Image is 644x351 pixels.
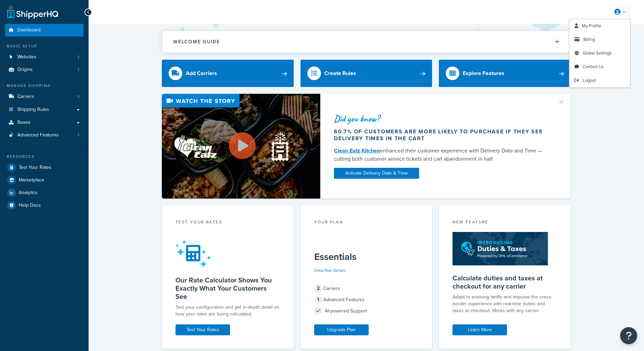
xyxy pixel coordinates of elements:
span: Websites [17,54,36,60]
a: Test Your Rates [175,324,230,335]
span: Origins [17,67,33,73]
a: Learn More [453,324,507,335]
a: Clean Eatz Kitchen [334,147,380,155]
a: Carriers1 [5,90,83,103]
span: Analytics [19,190,37,196]
a: Add Carriers [162,60,294,87]
a: Boxes [5,116,83,129]
span: Shipping Rules [17,107,49,113]
li: Websites [5,51,83,63]
p: Adapt to evolving tariffs and improve the cross-border experience with real-time duties and taxes... [453,294,557,314]
span: 1 [78,132,79,138]
div: Advanced Features [314,295,419,305]
a: Analytics [5,187,83,199]
h5: Essentials [314,251,419,262]
a: Activate Delivery Date & Time [334,168,419,179]
span: Logout [583,77,596,84]
a: Global Settings [569,46,630,60]
button: Open Resource Center [620,327,637,344]
a: Create Rules [301,60,432,87]
div: Test your configuration and get in-depth detail on how your rates are being calculated. [175,304,280,318]
a: Billing [569,33,630,46]
a: Explore Features [439,60,571,87]
div: AI-powered Support [314,306,419,316]
li: Origins [5,63,83,76]
li: Advanced Features [5,129,83,142]
span: Test Your Rates [19,165,51,171]
span: Carriers [17,94,34,100]
div: Did you know? [334,114,549,123]
span: Contact Us [583,63,604,70]
span: My Profile [582,23,601,29]
span: Billing [583,36,595,43]
a: Websites1 [5,51,83,63]
a: Advanced Features1 [5,129,83,142]
div: Add Carriers [186,69,217,78]
a: Origins1 [5,63,83,76]
span: 1 [78,54,79,60]
a: Help Docs [5,199,83,211]
span: 1 [78,67,79,73]
div: Carriers [314,284,419,293]
span: Global Settings [583,50,612,56]
a: Dashboard [5,24,83,36]
span: Dashboard [17,27,41,33]
div: Your Plan [314,219,419,227]
span: Marketplace [19,177,44,183]
span: 1 [314,296,322,304]
img: Video thumbnail [162,94,320,199]
span: Advanced Features [17,132,59,138]
div: enhanced their customer experience with Delivery Date and Time — cutting both customer service ti... [334,147,549,163]
button: Welcome Guide [162,31,570,53]
div: 60.7% of customers are more likely to purchase if they see delivery times in the cart [334,128,549,142]
a: Marketplace [5,174,83,186]
a: View Plan Details [314,267,346,274]
div: New Feature [453,219,557,227]
h5: Calculate duties and taxes at checkout for any carrier [453,274,557,290]
a: My Profile [569,19,630,33]
h5: Our Rate Calculator Shows You Exactly What Your Customers See [175,276,280,301]
a: Contact Us [569,60,630,74]
div: Create Rules [324,69,356,78]
span: 1 [78,94,79,100]
a: Shipping Rules [5,103,83,116]
li: Carriers [5,90,83,103]
a: Upgrade Plan [314,324,369,335]
div: Test your rates [175,219,280,227]
h2: Welcome Guide [173,39,220,44]
span: Boxes [17,120,31,126]
span: 2 [314,284,322,293]
a: Test Your Rates [5,161,83,174]
div: Basic Setup [5,43,83,49]
div: Resources [5,154,83,160]
div: Manage Shipping [5,83,83,89]
div: Explore Features [463,69,504,78]
span: Help Docs [19,203,41,208]
a: Logout [569,74,630,87]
